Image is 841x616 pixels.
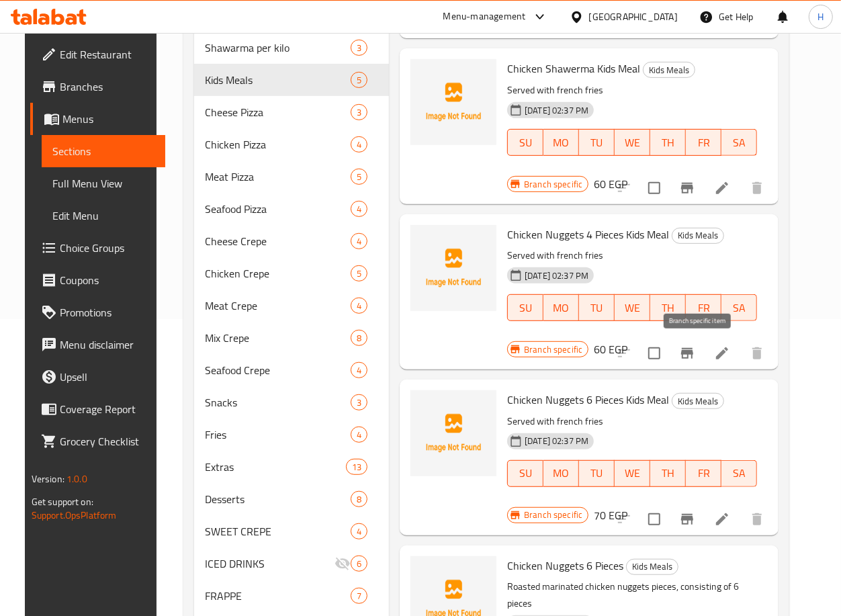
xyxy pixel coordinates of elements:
span: WE [620,133,645,152]
div: Fries4 [194,419,389,451]
span: Menus [62,111,154,127]
div: items [351,72,367,88]
span: Full Menu View [52,175,154,191]
div: Snacks [205,394,351,410]
span: FR [691,464,716,483]
button: SU [507,294,543,321]
span: SA [727,298,752,318]
span: ICED DRINKS [205,556,335,572]
button: TH [650,129,686,156]
div: items [351,104,367,120]
a: Choice Groups [30,232,165,264]
span: FR [691,298,716,318]
button: TU [579,460,615,487]
a: Branches [30,71,165,103]
button: TU [579,129,615,156]
div: Kids Meals5 [194,64,389,96]
div: Seafood Crepe [205,362,351,378]
span: 13 [347,461,367,474]
span: FRAPPE [205,588,351,604]
div: Seafood Pizza4 [194,193,389,225]
div: items [351,394,367,410]
a: Edit Restaurant [30,38,165,71]
button: MO [543,460,579,487]
span: Branch specific [519,343,588,356]
span: Version: [32,470,64,488]
span: Chicken Nuggets 4 Pieces Kids Meal [507,224,669,245]
span: Mix Crepe [205,330,351,346]
span: TU [584,298,609,318]
a: Edit menu item [714,345,730,361]
span: Coverage Report [60,401,154,417]
span: Sections [52,143,154,159]
div: [GEOGRAPHIC_DATA] [589,9,678,24]
span: FR [691,133,716,152]
span: Chicken Crepe [205,265,351,281]
div: Mix Crepe8 [194,322,389,354]
div: SWEET CREPE4 [194,515,389,547]
span: MO [549,298,574,318]
div: Extras [205,459,346,475]
span: Cheese Pizza [205,104,351,120]
div: Cheese Crepe4 [194,225,389,257]
button: Branch-specific-item [671,172,703,204]
h6: 60 EGP [594,340,627,359]
span: Kids Meals [672,228,723,243]
span: Chicken Nuggets 6 Pieces Kids Meal [507,390,669,410]
span: Get support on: [32,493,93,511]
span: Upsell [60,369,154,385]
a: Coverage Report [30,393,165,425]
span: TH [656,464,680,483]
span: 3 [351,42,367,54]
span: TU [584,133,609,152]
span: 6 [351,558,367,570]
button: FR [686,129,721,156]
div: Fries [205,427,351,443]
span: SA [727,464,752,483]
div: Kids Meals [672,228,724,244]
span: Kids Meals [627,559,678,574]
a: Sections [42,135,165,167]
span: WE [620,464,645,483]
span: 4 [351,300,367,312]
button: MO [543,129,579,156]
span: Chicken Pizza [205,136,351,152]
a: Support.OpsPlatform [32,507,117,524]
a: Menus [30,103,165,135]
span: 3 [351,396,367,409]
span: 4 [351,429,367,441]
span: Promotions [60,304,154,320]
span: Coupons [60,272,154,288]
a: Menu disclaimer [30,328,165,361]
div: Kids Meals [626,559,678,575]
div: items [351,265,367,281]
span: SU [513,464,538,483]
span: Chicken Nuggets 6 Pieces [507,556,623,576]
span: Edit Restaurant [60,46,154,62]
h6: 60 EGP [594,175,627,193]
span: TH [656,133,680,152]
div: items [351,523,367,539]
span: 4 [351,364,367,377]
div: Shawarma per kilo [205,40,351,56]
span: [DATE] 02:37 PM [519,269,594,282]
div: Cheese Crepe [205,233,351,249]
span: Select to update [640,505,668,533]
button: SU [507,460,543,487]
button: delete [741,172,773,204]
div: items [351,556,367,572]
span: [DATE] 02:37 PM [519,435,594,447]
div: Meat Pizza [205,169,351,185]
span: H [817,9,824,24]
button: WE [615,294,650,321]
p: Served with french fries [507,82,757,99]
div: items [351,136,367,152]
img: Chicken Nuggets 4 Pieces Kids Meal [410,225,496,311]
p: Served with french fries [507,247,757,264]
div: Extras13 [194,451,389,483]
span: Choice Groups [60,240,154,256]
span: Branch specific [519,178,588,191]
a: Promotions [30,296,165,328]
